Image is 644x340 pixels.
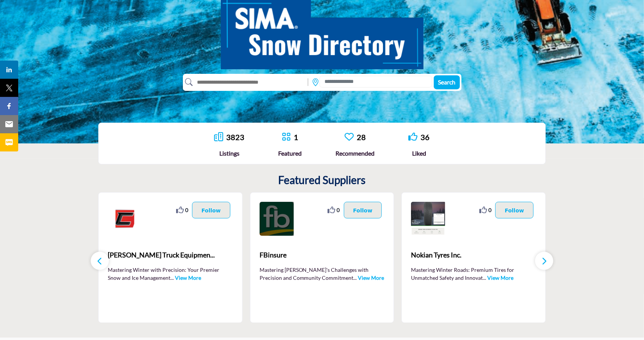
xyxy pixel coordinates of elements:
a: 3823 [227,133,245,142]
span: FBinsure [260,250,385,260]
a: Go to Recommended [345,132,354,142]
button: Follow [344,202,382,218]
span: 0 [185,206,188,214]
div: Recommended [335,149,375,158]
button: Follow [495,202,534,218]
span: ... [354,274,357,281]
a: Go to Featured [282,132,291,142]
a: View More [358,274,384,281]
div: Liked [408,149,430,158]
b: Casper's Truck Equipment [108,245,233,265]
span: 0 [337,206,340,214]
span: [PERSON_NAME] Truck Equipmen... [108,250,233,260]
a: View More [487,274,513,281]
a: 1 [294,133,299,142]
a: 36 [420,133,430,142]
p: Mastering [PERSON_NAME]'s Challenges with Precision and Community Commitment [260,266,385,281]
h2: Featured Suppliers [279,174,366,187]
a: FBinsure [260,245,385,265]
p: Mastering Winter with Precision: Your Premier Snow and Ice Management [108,266,233,281]
a: 28 [357,133,366,142]
span: ... [483,274,486,281]
p: Mastering Winter Roads: Premium Tires for Unmatched Safety and Innovat [411,266,536,281]
div: Featured [279,149,302,158]
img: Rectangle%203585.svg [306,76,310,88]
span: 0 [488,206,491,214]
div: Listings [214,149,245,158]
img: FBinsure [260,202,294,236]
img: Casper's Truck Equipment [108,202,142,236]
span: ... [170,274,174,281]
p: Follow [505,206,524,214]
img: Nokian Tyres Inc. [411,202,445,236]
button: Follow [192,202,230,218]
span: Nokian Tyres Inc. [411,250,536,260]
p: Follow [202,206,221,214]
p: Follow [353,206,373,214]
button: Search [434,75,460,89]
i: Go to Liked [408,132,417,141]
a: [PERSON_NAME] Truck Equipmen... [108,245,233,265]
a: View More [175,274,201,281]
span: Search [438,78,455,86]
a: Nokian Tyres Inc. [411,245,536,265]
